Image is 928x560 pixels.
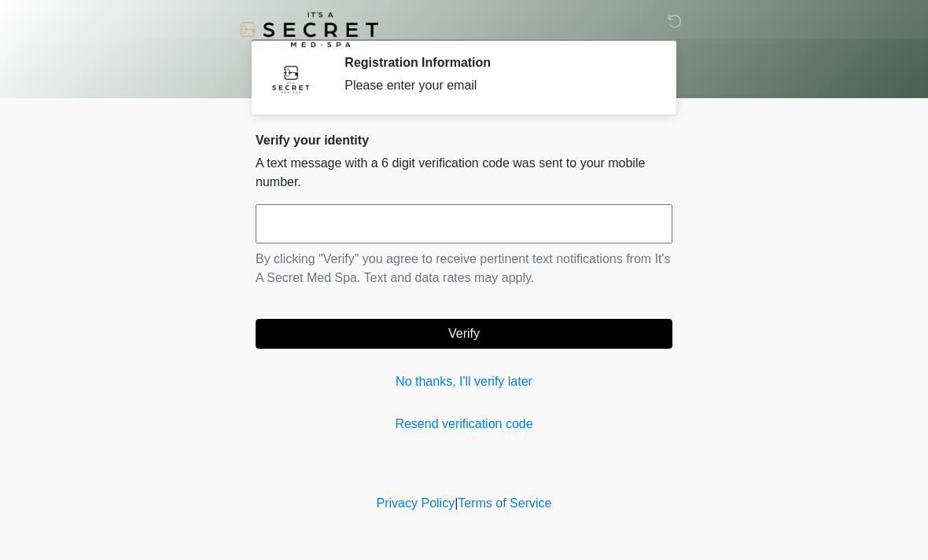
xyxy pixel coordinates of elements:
[240,12,378,47] img: It's A Secret Med Spa Logo
[377,496,455,510] a: Privacy Policy
[256,250,672,287] p: By clicking "Verify" you agree to receive pertinent text notifications from It's A Secret Med Spa...
[256,372,672,391] a: No thanks, I'll verify later
[455,496,458,510] a: |
[256,133,672,148] h2: Verify your identity
[256,415,672,434] a: Resend verification code
[256,319,672,349] button: Verify
[344,76,649,95] div: Please enter your email
[256,154,672,192] p: A text message with a 6 digit verification code was sent to your mobile number.
[267,55,315,102] img: Agent Avatar
[344,55,649,70] h2: Registration Information
[458,496,551,510] a: Terms of Service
